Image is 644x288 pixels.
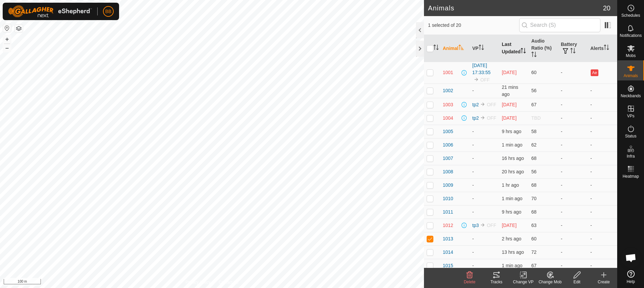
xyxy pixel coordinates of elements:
span: 1006 [443,141,453,149]
td: - [588,232,617,245]
app-display-virtual-paddock-transition: - [472,249,474,255]
span: BB [105,8,112,15]
span: Animals [624,74,638,78]
span: Notifications [620,34,642,38]
td: - [558,259,588,272]
span: 67 [531,263,537,268]
div: Edit [563,279,590,285]
span: 1010 [443,195,453,202]
span: OFF [487,115,496,121]
th: Battery [558,35,588,62]
span: Infra [627,154,635,158]
span: 2 Sept 2025, 4:41 am [502,156,524,161]
td: - [588,165,617,178]
input: Search (S) [519,18,600,32]
app-display-virtual-paddock-transition: - [472,196,474,201]
td: - [588,98,617,111]
td: - [558,138,588,152]
span: 63 [531,223,537,228]
td: - [558,152,588,165]
a: tp2 [472,102,479,107]
span: OFF [487,102,496,107]
span: TBD [531,115,541,121]
a: tp2 [472,115,479,121]
button: Reset Map [3,24,11,32]
app-display-virtual-paddock-transition: - [472,156,474,161]
span: 1 Sept 2025, 8:11 am [502,223,517,228]
td: - [558,205,588,219]
span: 72 [531,249,537,255]
app-display-virtual-paddock-transition: - [472,182,474,188]
span: Schedules [621,13,640,17]
span: 2 Sept 2025, 8:41 pm [502,263,522,268]
td: - [558,111,588,125]
span: 70 [531,196,537,201]
a: tp3 [472,223,479,228]
td: - [558,245,588,259]
button: Map Layers [15,24,23,33]
button: Ae [591,69,598,76]
span: 1005 [443,128,453,135]
td: - [588,138,617,152]
a: Open chat [621,248,641,268]
th: VP [470,35,499,62]
a: [DATE] 17:33:55 [472,63,491,75]
th: Audio Ratio (%) [529,35,558,62]
p-sorticon: Activate to sort [459,46,464,51]
button: – [3,44,11,52]
td: - [558,219,588,232]
img: to [480,115,485,120]
td: - [558,178,588,192]
span: 30 Aug 2025, 11:01 pm [502,115,517,121]
span: Help [627,280,635,284]
span: 20 [603,3,610,13]
div: Change Mob [537,279,563,285]
span: OFF [487,223,496,228]
span: 68 [531,182,537,188]
span: Delete [464,280,476,284]
td: - [588,205,617,219]
span: 1008 [443,168,453,175]
app-display-virtual-paddock-transition: - [472,88,474,93]
span: 1 Sept 2025, 11:59 pm [502,169,524,174]
p-sorticon: Activate to sort [604,46,609,51]
p-sorticon: Activate to sort [521,49,526,54]
span: 1015 [443,262,453,269]
a: Contact Us [219,279,238,285]
a: Help [618,268,644,286]
span: 1009 [443,182,453,189]
span: 60 [531,236,537,241]
img: to [474,77,479,82]
span: 1004 [443,115,453,122]
span: Heatmap [623,174,639,178]
span: 2 Sept 2025, 8:41 pm [502,196,522,201]
td: - [588,192,617,205]
td: - [558,98,588,111]
td: - [588,83,617,98]
span: 60 [531,70,537,75]
span: 2 Sept 2025, 7:41 am [502,249,524,255]
p-sorticon: Activate to sort [531,53,537,58]
span: 1003 [443,101,453,108]
span: 2 Sept 2025, 11:21 am [502,209,521,215]
td: - [558,62,588,83]
span: 1001 [443,69,453,76]
app-display-virtual-paddock-transition: - [472,142,474,148]
img: Gallagher Logo [8,5,92,17]
p-sorticon: Activate to sort [570,49,576,54]
app-display-virtual-paddock-transition: - [472,236,474,241]
span: 68 [531,209,537,215]
th: Animal [440,35,470,62]
th: Alerts [588,35,617,62]
button: + [3,35,11,43]
span: 2 Sept 2025, 8:41 pm [502,142,522,148]
span: 1007 [443,155,453,162]
span: 68 [531,156,537,161]
p-sorticon: Activate to sort [433,46,439,51]
img: to [480,222,485,228]
td: - [558,232,588,245]
td: - [558,192,588,205]
span: 2 Sept 2025, 11:31 am [502,129,521,134]
span: 67 [531,102,537,107]
p-sorticon: Activate to sort [479,46,484,51]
